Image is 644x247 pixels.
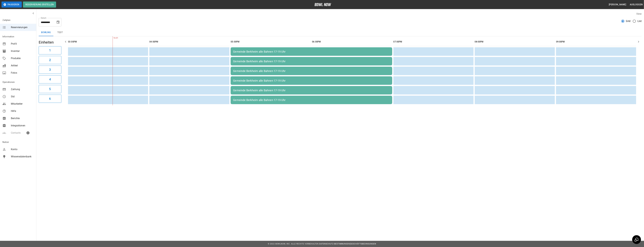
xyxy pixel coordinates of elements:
div: Gemeinde Berkheim alle Bahnen 17-19 Uhr [233,79,390,82]
th: 03:00PM [68,37,148,46]
button: 5 [39,85,61,93]
span: Wissensdatenbank [11,155,34,158]
span: Produkte [11,57,34,60]
span: 16:01 [113,37,113,40]
span: Integrationen [11,124,34,127]
button: Choose date, selected date is 15. Okt. 2025 [55,19,61,25]
button: Reservierung erstellen [23,2,56,8]
button: 1 [39,46,61,54]
span: Zahlung [11,88,34,91]
span: Artikel [11,64,34,67]
button: 2 [39,56,61,64]
h6: 3 [49,67,51,72]
div: Gemeinde Berkheim alle Bahnen 17-19 Uhr [233,89,390,92]
span: Mitarbeiter [11,102,34,106]
th: 04:00PM [149,37,229,46]
button: 3 [39,66,61,74]
button: Pausieren [2,2,22,8]
button: Bowling [39,29,53,36]
button: test [53,29,67,36]
a: Datenschutz-Bestimmungen [319,243,350,245]
span: Profil [11,42,34,46]
label: View [636,12,642,15]
div: inventory tabs [39,29,642,36]
span: Konto [11,148,34,151]
th: 08:00PM [475,37,555,46]
span: © 2022 BowlNow, Inc. Alle Rechte vorbehalten. [268,243,319,245]
h6: 4 [49,77,51,82]
span: Grid [626,19,631,23]
div: Gemeinde Berkheim alle Bahnen 17-19 Uhr [233,60,390,63]
button: [PERSON_NAME] [608,2,627,7]
button: Ausloggen [629,2,644,7]
th: 07:00PM [393,37,474,46]
span: List [638,19,642,23]
span: Reservierungen [11,26,34,29]
th: 05:00PM [231,37,311,46]
h6: 6 [49,96,51,101]
h6: 2 [49,58,51,62]
th: 09:00PM [556,37,636,46]
h5: Einheiten [39,40,61,45]
h6: 5 [49,87,51,91]
img: logo [315,3,331,6]
span: Berichte [11,117,34,120]
h6: 1 [49,48,51,53]
div: Gemeinde Berkheim alle Bahnen 17-19 Uhr [233,69,390,73]
button: 4 [39,75,61,83]
span: Inventar [11,49,34,53]
a: Geschäftsbedingungen [350,243,376,245]
span: Std [11,95,34,98]
table: sticky table [67,36,637,105]
button: 6 [39,95,61,103]
span: Fotos [11,71,34,75]
th: 06:00PM [312,37,392,46]
div: Gemeinde Berkheim alle Bahnen 17-19 Uhr [233,50,390,53]
div: Gemeinde Berkheim alle Bahnen 17-19 Uhr [233,98,390,102]
span: Hilfe [11,109,34,113]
